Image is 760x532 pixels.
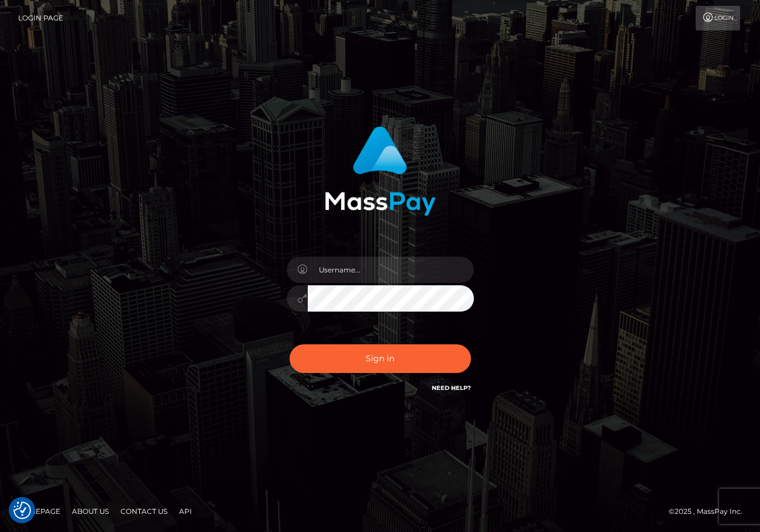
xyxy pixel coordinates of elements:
a: API [174,502,197,520]
a: Need Help? [432,384,471,392]
button: Consent Preferences [13,502,31,519]
a: Login Page [18,6,63,30]
img: MassPay Login [325,126,436,216]
a: About Us [67,502,114,520]
a: Contact Us [116,502,172,520]
div: © 2025 , MassPay Inc. [669,505,751,518]
button: Sign in [290,344,471,373]
img: Revisit consent button [13,502,31,519]
input: Username... [308,257,474,283]
a: Homepage [13,502,65,520]
a: Login [696,6,740,30]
